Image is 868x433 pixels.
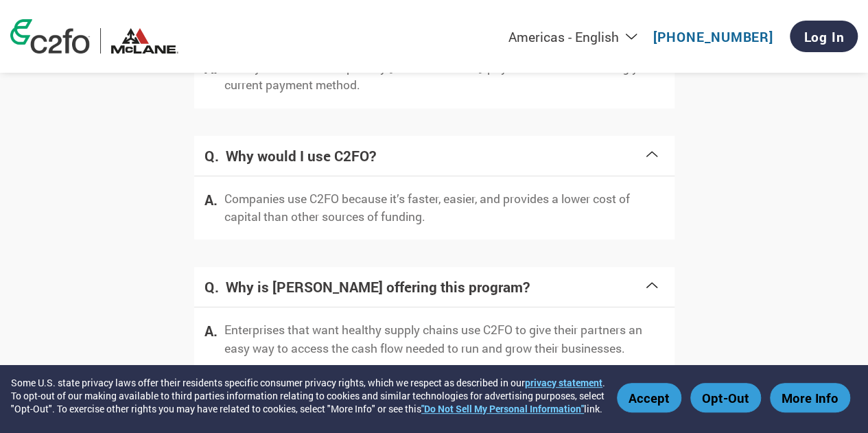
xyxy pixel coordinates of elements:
[790,21,858,52] a: Log In
[226,146,644,165] h4: Why would I use C2FO?
[617,383,681,412] button: Accept
[690,383,761,412] button: Opt-Out
[421,402,584,415] a: "Do Not Sell My Personal Information"
[653,28,773,45] a: [PHONE_NUMBER]
[226,277,644,296] h4: Why is [PERSON_NAME] offering this program?
[10,19,90,54] img: c2fo logo
[111,28,178,54] img: McLane
[224,321,664,358] p: Enterprises that want healthy supply chains use C2FO to give their partners an easy way to access...
[224,58,664,95] p: Once your offer is accepted by [PERSON_NAME], payment is delivered using your current payment met...
[224,190,664,226] p: Companies use C2FO because it’s faster, easier, and provides a lower cost of capital than other s...
[525,376,602,389] a: privacy statement
[770,383,850,412] button: More Info
[11,376,610,415] div: Some U.S. state privacy laws offer their residents specific consumer privacy rights, which we res...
